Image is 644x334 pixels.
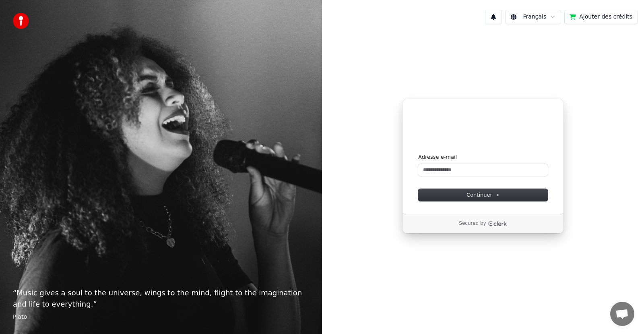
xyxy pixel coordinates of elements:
p: “ Music gives a soul to the universe, wings to the mind, flight to the imagination and life to ev... [13,287,309,310]
button: Ajouter des crédits [564,10,638,24]
button: Continuer [418,189,548,201]
p: Secured by [459,220,486,227]
footer: Plato [13,313,309,321]
img: youka [13,13,29,29]
div: Ouvrir le chat [610,302,634,326]
label: Adresse e-mail [418,154,457,161]
a: Clerk logo [488,221,507,226]
span: Continuer [466,191,500,199]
